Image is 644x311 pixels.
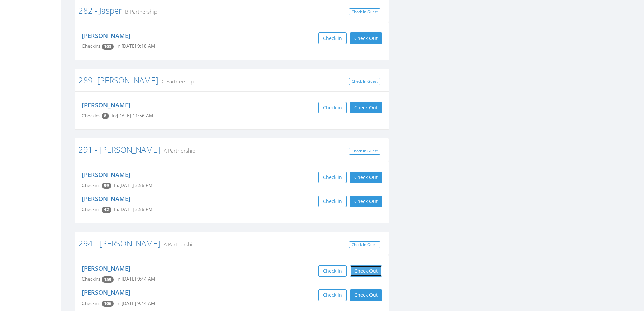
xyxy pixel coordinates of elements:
[112,113,153,119] span: In: [DATE] 11:56 AM
[102,113,109,119] span: Checkin count
[82,113,102,119] span: Checkins:
[160,147,195,154] small: A Partnership
[82,101,130,109] a: [PERSON_NAME]
[82,43,102,49] span: Checkins:
[350,32,382,44] button: Check Out
[349,148,380,155] a: Check In Guest
[116,43,155,49] span: In: [DATE] 9:18 AM
[318,265,347,277] button: Check in
[318,172,347,183] button: Check in
[116,300,155,306] span: In: [DATE] 9:44 AM
[82,276,102,282] span: Checkins:
[318,102,347,113] button: Check in
[102,44,114,50] span: Checkin count
[160,241,195,248] small: A Partnership
[318,289,347,301] button: Check in
[114,182,152,188] span: In: [DATE] 3:56 PM
[102,276,114,283] span: Checkin count
[350,265,382,277] button: Check Out
[78,238,160,249] a: 294 - [PERSON_NAME]
[350,172,382,183] button: Check Out
[349,241,380,248] a: Check In Guest
[78,5,122,16] a: 282 - Jasper
[82,288,130,296] a: [PERSON_NAME]
[350,289,382,301] button: Check Out
[82,31,130,40] a: [PERSON_NAME]
[82,264,130,272] a: [PERSON_NAME]
[122,8,157,15] small: B Partnership
[82,182,102,188] span: Checkins:
[82,195,130,203] a: [PERSON_NAME]
[82,300,102,306] span: Checkins:
[114,206,152,213] span: In: [DATE] 3:56 PM
[82,171,130,179] a: [PERSON_NAME]
[318,196,347,207] button: Check in
[102,301,114,307] span: Checkin count
[318,32,347,44] button: Check in
[349,8,380,16] a: Check In Guest
[116,276,155,282] span: In: [DATE] 9:44 AM
[350,102,382,113] button: Check Out
[78,74,158,86] a: 289- [PERSON_NAME]
[78,144,160,155] a: 291 - [PERSON_NAME]
[82,206,102,213] span: Checkins:
[349,78,380,85] a: Check In Guest
[102,183,111,189] span: Checkin count
[102,207,111,213] span: Checkin count
[350,196,382,207] button: Check Out
[158,77,194,85] small: C Partnership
